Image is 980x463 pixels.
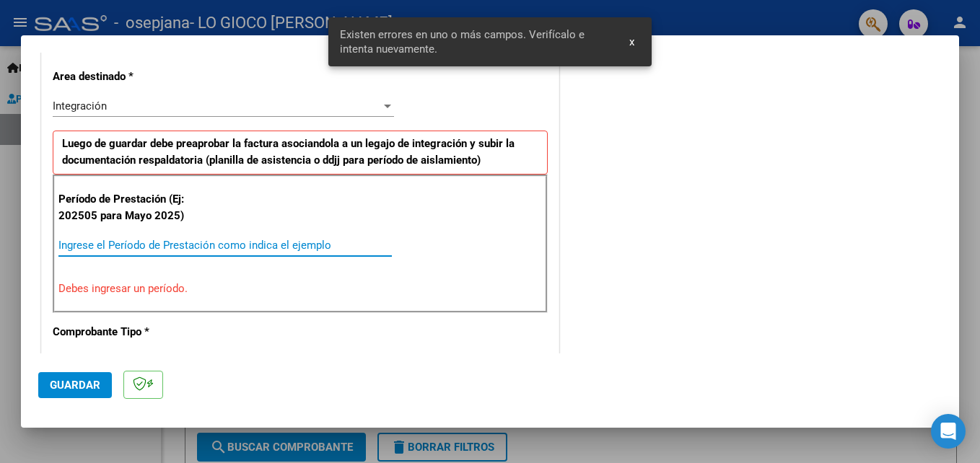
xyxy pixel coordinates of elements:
button: x [618,29,646,55]
button: Guardar [38,372,112,398]
p: Período de Prestación (Ej: 202505 para Mayo 2025) [58,191,204,224]
span: x [629,35,634,48]
span: Integración [53,100,107,113]
div: Open Intercom Messenger [931,414,966,449]
span: Guardar [50,379,100,392]
p: Area destinado * [53,69,201,85]
p: Debes ingresar un período. [58,281,542,297]
strong: Luego de guardar debe preaprobar la factura asociandola a un legajo de integración y subir la doc... [62,137,515,167]
p: Comprobante Tipo * [53,324,201,340]
span: Existen errores en uno o más campos. Verifícalo e intenta nuevamente. [340,27,612,56]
